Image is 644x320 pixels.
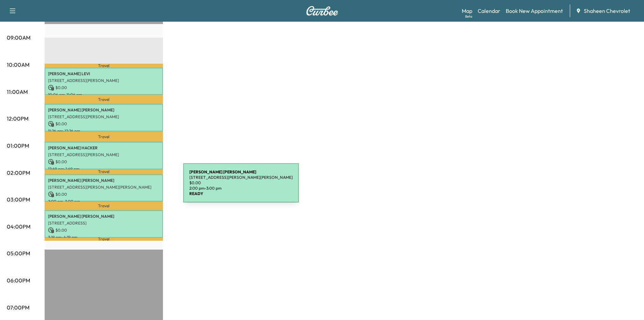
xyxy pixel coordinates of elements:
p: 05:00PM [7,249,30,257]
p: 11:00AM [7,88,28,96]
p: 03:00PM [7,195,30,204]
p: [STREET_ADDRESS][PERSON_NAME] [48,114,160,120]
p: [PERSON_NAME] LEVI [48,71,160,77]
p: Travel [45,169,163,174]
p: $ 0.00 [48,85,160,91]
p: Travel [45,131,163,142]
p: 2:00 pm - 3:00 pm [48,199,160,204]
p: 12:49 pm - 1:49 pm [48,166,160,172]
p: 04:00PM [7,222,30,231]
p: [STREET_ADDRESS][PERSON_NAME] [48,152,160,157]
p: [STREET_ADDRESS] [48,220,160,226]
p: 10:00AM [7,61,29,69]
a: Calendar [478,7,500,15]
p: Travel [45,64,163,68]
a: MapBeta [462,7,472,15]
p: [STREET_ADDRESS][PERSON_NAME][PERSON_NAME] [48,185,160,190]
p: [STREET_ADDRESS][PERSON_NAME] [48,78,160,83]
img: Curbee Logo [306,6,338,16]
p: 11:26 am - 12:26 pm [48,128,160,134]
p: $ 0.00 [48,159,160,165]
p: [PERSON_NAME] HACKER [48,145,160,151]
p: 09:00AM [7,34,30,42]
p: 10:06 am - 11:06 am [48,92,160,98]
p: [PERSON_NAME] [PERSON_NAME] [48,107,160,113]
span: Shaheen Chevrolet [584,7,630,15]
a: Book New Appointment [506,7,563,15]
p: $ 0.00 [48,121,160,127]
p: 06:00PM [7,276,30,284]
p: [PERSON_NAME] [PERSON_NAME] [48,214,160,219]
p: 02:00PM [7,169,30,177]
div: Beta [465,14,472,19]
p: $ 0.00 [48,191,160,197]
p: 3:19 pm - 4:19 pm [48,235,160,240]
p: $ 0.00 [48,227,160,233]
p: 01:00PM [7,142,29,150]
p: Travel [45,238,163,241]
p: [PERSON_NAME] [PERSON_NAME] [48,178,160,183]
p: Travel [45,201,163,210]
p: 07:00PM [7,303,29,312]
p: 12:00PM [7,114,28,123]
p: Travel [45,95,163,104]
